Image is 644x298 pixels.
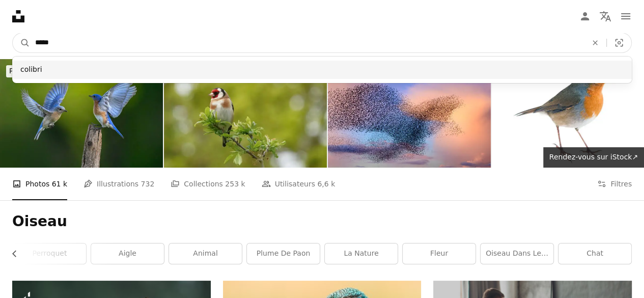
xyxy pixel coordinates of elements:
div: - 20 % sur tout iStock ↗ [6,65,247,77]
a: animal [169,243,242,264]
button: Filtres [597,168,632,200]
a: Utilisateurs 6,6 k [262,168,335,200]
span: Rendez-vous sur iStock ↗ [549,153,638,161]
span: 732 [141,178,155,189]
img: Un chardonneret, carduelis carduelis, perché sur une brindille sur un fond flou. [164,59,327,168]
span: 6,6 k [317,178,335,189]
a: Rendez-vous sur iStock↗ [543,147,644,168]
button: Effacer [584,33,606,52]
img: Nuage d’étourneau en forme d’aigle au coucher du soleil [328,59,491,168]
a: oiseau dans le ciel [481,243,553,264]
span: 253 k [225,178,245,189]
h1: Oiseau [12,212,632,231]
a: la nature [325,243,398,264]
a: chat [558,243,631,264]
button: Recherche de visuels [607,33,631,52]
a: perroquet [13,243,86,264]
a: Collections 253 k [171,168,245,200]
a: Accueil — Unsplash [12,10,24,22]
a: Connexion / S’inscrire [575,6,595,26]
button: Langue [595,6,615,26]
button: Rechercher sur Unsplash [13,33,30,52]
a: aigle [91,243,164,264]
button: Menu [615,6,636,26]
a: plume de paon [247,243,320,264]
div: colibri [12,61,632,79]
a: Illustrations 732 [83,168,154,200]
button: faire défiler la liste vers la gauche [12,243,24,264]
a: fleur [403,243,475,264]
span: Parcourez des images premium sur iStock | [9,67,161,75]
form: Rechercher des visuels sur tout le site [12,33,632,53]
